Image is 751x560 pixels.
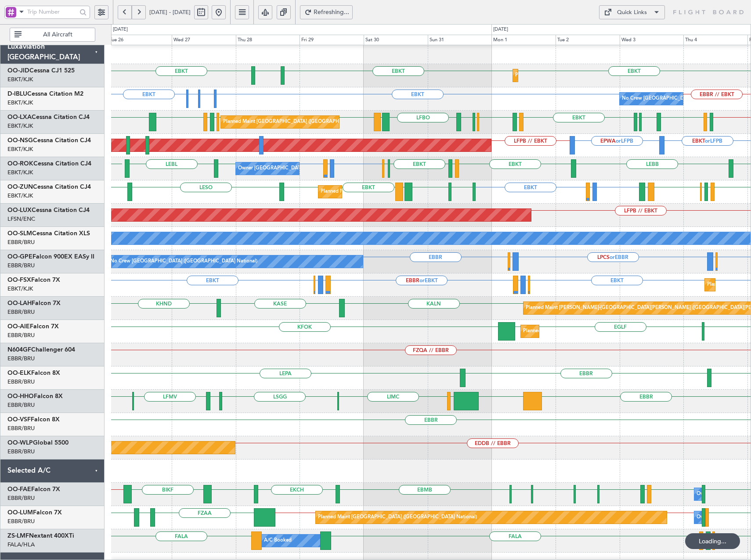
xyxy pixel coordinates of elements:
span: D-IBLU [7,91,27,97]
a: OO-WLPGlobal 5500 [7,440,69,446]
a: OO-ZUNCessna Citation CJ4 [7,184,91,190]
a: D-IBLUCessna Citation M2 [7,91,83,97]
div: Planned Maint [GEOGRAPHIC_DATA] ([GEOGRAPHIC_DATA] National) [318,511,477,524]
span: OO-LAH [7,300,32,306]
a: EBKT/KJK [7,192,33,200]
div: Sat 30 [364,35,428,45]
a: ZS-LMFNextant 400XTi [7,533,74,539]
span: ZS-LMF [7,533,29,539]
a: OO-ROKCessna Citation CJ4 [7,161,91,167]
span: Refreshing... [314,9,350,15]
a: OO-NSGCessna Citation CJ4 [7,137,91,144]
div: [DATE] [493,26,508,33]
div: Loading... [685,533,740,549]
div: A/C Booked [264,534,292,547]
a: FALA/HLA [7,541,35,549]
a: EBBR/BRU [7,262,35,269]
div: Planned Maint [GEOGRAPHIC_DATA] ([GEOGRAPHIC_DATA] National) [223,115,382,129]
span: OO-ROK [7,161,33,167]
span: OO-WLP [7,440,33,446]
a: EBKT/KJK [7,169,33,176]
a: OO-FSXFalcon 7X [7,277,60,283]
div: Mon 1 [491,35,556,45]
a: EBBR/BRU [7,424,35,432]
a: OO-LUXCessna Citation CJ4 [7,207,90,213]
a: EBBR/BRU [7,378,35,386]
div: Tue 26 [108,35,172,45]
a: OO-GPEFalcon 900EX EASy II [7,254,94,260]
div: Wed 27 [172,35,236,45]
span: OO-AIE [7,323,30,330]
span: OO-NSG [7,137,33,144]
a: EBKT/KJK [7,285,33,293]
span: OO-JID [7,68,29,74]
div: [DATE] [113,26,128,33]
span: OO-VSF [7,416,31,423]
div: Planned Maint [GEOGRAPHIC_DATA] ([GEOGRAPHIC_DATA]) [523,325,661,338]
span: OO-LXA [7,114,32,120]
div: Planned Maint Kortrijk-[GEOGRAPHIC_DATA] [515,69,617,82]
a: EBBR/BRU [7,355,35,363]
span: OO-FSX [7,277,31,283]
a: EBKT/KJK [7,75,33,83]
a: EBKT/KJK [7,99,33,107]
a: OO-LAHFalcon 7X [7,300,61,306]
a: OO-SLMCessna Citation XLS [7,230,90,237]
a: EBBR/BRU [7,331,35,339]
a: EBBR/BRU [7,448,35,456]
a: OO-LXACessna Citation CJ4 [7,114,90,120]
div: Fri 29 [300,35,364,45]
div: No Crew [GEOGRAPHIC_DATA] ([GEOGRAPHIC_DATA] National) [110,255,257,268]
a: OO-LUMFalcon 7X [7,510,62,516]
button: All Aircraft [10,28,95,42]
div: Thu 28 [236,35,300,45]
a: OO-JIDCessna CJ1 525 [7,68,75,74]
a: EBKT/KJK [7,145,33,153]
div: Sun 31 [428,35,492,45]
span: All Aircraft [23,32,92,38]
div: Owner [GEOGRAPHIC_DATA]-[GEOGRAPHIC_DATA] [238,162,357,175]
div: Planned Maint Kortrijk-[GEOGRAPHIC_DATA] [321,185,423,198]
a: EBBR/BRU [7,517,35,525]
div: Wed 3 [620,35,684,45]
span: OO-LUX [7,207,32,213]
span: OO-FAE [7,486,31,492]
a: LFSN/ENC [7,215,35,223]
a: EBBR/BRU [7,308,35,316]
span: OO-SLM [7,230,32,237]
span: [DATE] - [DATE] [149,8,191,16]
span: N604GF [7,347,31,353]
span: OO-HHO [7,393,34,399]
input: Trip Number [27,5,77,18]
a: OO-ELKFalcon 8X [7,370,60,376]
span: OO-ZUN [7,184,33,190]
div: Thu 4 [683,35,747,45]
a: OO-HHOFalcon 8X [7,393,63,399]
a: EBBR/BRU [7,494,35,502]
a: EBBR/BRU [7,238,35,246]
a: N604GFChallenger 604 [7,347,75,353]
button: Refreshing... [300,5,353,19]
span: OO-GPE [7,254,32,260]
span: OO-LUM [7,510,33,516]
a: EBBR/BRU [7,401,35,409]
div: Tue 2 [556,35,620,45]
a: OO-FAEFalcon 7X [7,486,60,492]
a: OO-VSFFalcon 8X [7,416,60,423]
a: OO-AIEFalcon 7X [7,323,59,330]
span: OO-ELK [7,370,31,376]
a: EBKT/KJK [7,122,33,130]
